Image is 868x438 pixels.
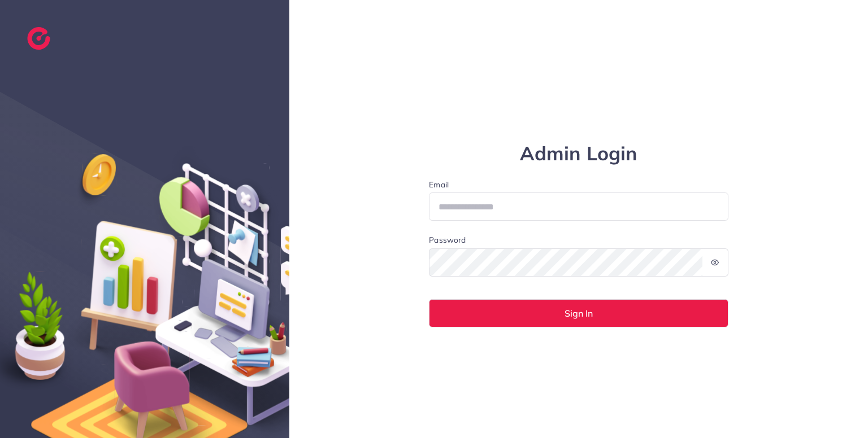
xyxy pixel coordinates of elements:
img: logo [27,27,50,50]
button: Sign In [429,299,728,327]
label: Email [429,179,728,190]
span: Sign In [565,309,593,318]
h1: Admin Login [429,142,728,165]
label: Password [429,234,466,246]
